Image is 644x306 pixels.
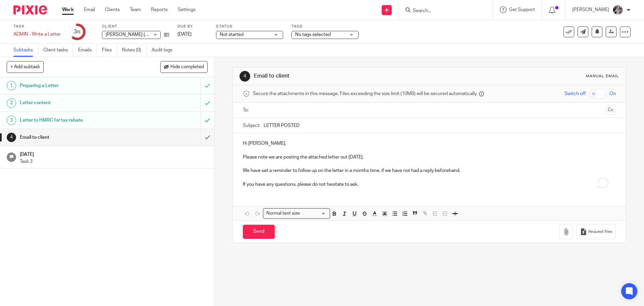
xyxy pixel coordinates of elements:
[295,32,331,37] span: No tags selected
[612,5,623,15] img: -%20%20-%20studio@ingrained.co.uk%20for%20%20-20220223%20at%20101413%20-%201W1A2026.jpg
[13,5,47,14] img: Pixie
[177,24,208,29] label: Due by
[291,24,359,29] label: Tags
[243,122,260,129] label: Subject:
[263,208,330,219] div: Search for option
[13,31,61,38] div: ADMIN - Write a Letter
[7,61,44,73] button: + Add subtask
[130,6,141,13] a: Team
[7,116,16,125] div: 3
[20,81,136,91] h1: Preparing a Letter
[7,98,16,108] div: 2
[20,132,136,142] h1: Email to client
[254,73,444,80] h1: Email to client
[606,105,616,115] button: Cc
[102,44,117,57] a: Files
[74,28,80,36] div: 3
[265,210,301,217] span: Normal text size
[62,6,74,13] a: Work
[243,154,615,161] p: Please note we are posting the attached letter out [DATE].
[151,6,168,13] a: Reports
[20,158,208,165] p: Task 3
[7,133,16,142] div: 4
[160,61,208,73] button: Hide completed
[412,8,473,14] input: Search
[13,44,38,57] a: Subtasks
[253,90,477,97] span: Secure the attachments in this message. Files exceeding the size limit (10MB) will be secured aut...
[216,24,283,29] label: Status
[220,32,244,37] span: Not started
[152,44,177,57] a: Audit logs
[302,210,326,217] input: Search for option
[509,7,535,12] span: Get Support
[243,167,615,174] p: We have set a reminder to follow up on the letter in a months time, if we have not had a reply be...
[122,44,147,57] a: Notes (0)
[243,225,275,239] input: Send
[239,71,250,82] div: 4
[106,32,180,37] span: [PERSON_NAME] [PERSON_NAME]
[588,229,612,234] span: Request files
[84,6,95,13] a: Email
[233,133,626,193] div: To enrich screen reader interactions, please activate Accessibility in Grammarly extension settings
[20,149,208,158] h1: [DATE]
[577,224,615,239] button: Request files
[102,24,169,29] label: Client
[7,81,16,90] div: 1
[243,140,615,147] p: Hi [PERSON_NAME],
[20,98,136,108] h1: Letter content
[20,115,136,125] h1: Letter to HMRC for tax rebate
[105,6,120,13] a: Clients
[609,90,616,97] span: On
[178,6,196,13] a: Settings
[43,44,73,57] a: Client tasks
[177,32,192,37] span: [DATE]
[243,107,250,114] label: To:
[170,64,204,70] span: Hide completed
[78,44,97,57] a: Emails
[565,90,586,97] span: Switch off
[13,24,61,29] label: Task
[586,74,619,79] div: Manual email
[572,6,609,13] p: [PERSON_NAME]
[77,30,80,34] small: /5
[243,181,615,188] p: If you have any questions, please do not hesitate to ask.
